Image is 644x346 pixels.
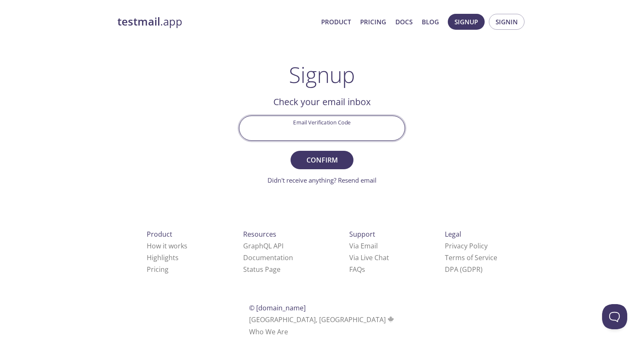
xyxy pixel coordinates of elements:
[349,230,375,239] span: Support
[454,16,478,27] span: Signup
[496,16,518,27] span: Signin
[147,265,169,274] a: Pricing
[249,303,306,312] span: © [DOMAIN_NAME]
[445,241,488,250] a: Privacy Policy
[360,16,386,27] a: Pricing
[362,265,365,274] span: s
[147,241,187,250] a: How it works
[117,14,160,29] strong: testmail
[489,14,525,30] button: Signin
[249,315,395,324] span: [GEOGRAPHIC_DATA], [GEOGRAPHIC_DATA]
[249,327,288,336] a: Who We Are
[445,253,497,262] a: Terms of Service
[445,265,483,274] a: DPA (GDPR)
[243,230,276,239] span: Resources
[349,241,378,250] a: Via Email
[395,16,413,27] a: Docs
[291,151,353,169] button: Confirm
[267,176,377,184] a: Didn't receive anything? Resend email
[300,154,344,166] span: Confirm
[239,95,405,109] h2: Check your email inbox
[349,253,389,262] a: Via Live Chat
[445,230,461,239] span: Legal
[243,241,283,250] a: GraphQL API
[243,253,293,262] a: Documentation
[243,265,280,274] a: Status Page
[349,265,365,274] a: FAQ
[117,15,314,29] a: testmail.app
[448,14,485,30] button: Signup
[321,16,351,27] a: Product
[147,253,179,262] a: Highlights
[602,304,627,329] iframe: Help Scout Beacon - Open
[289,62,355,87] h1: Signup
[422,16,439,27] a: Blog
[147,230,172,239] span: Product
